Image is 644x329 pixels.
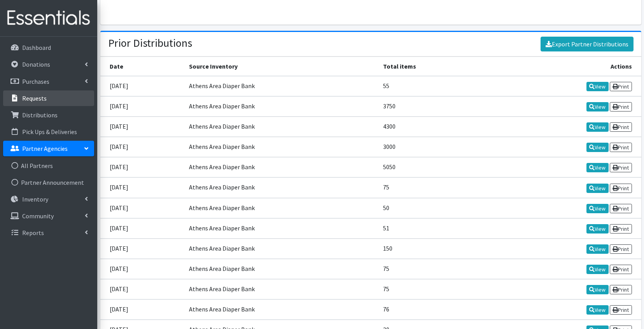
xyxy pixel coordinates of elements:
h2: Prior Distributions [108,37,192,50]
a: Dashboard [3,40,94,55]
td: [DATE] [100,96,185,117]
th: Date [100,57,185,76]
td: 3000 [378,137,488,157]
a: View [586,102,609,111]
td: 4300 [378,117,488,137]
td: [DATE] [100,299,185,320]
a: View [586,285,609,294]
a: Requests [3,90,94,106]
p: Distributions [22,111,58,119]
img: HumanEssentials [3,5,94,31]
a: Partner Announcement [3,175,94,190]
td: 75 [378,177,488,198]
a: Distributions [3,107,94,123]
td: 3750 [378,96,488,117]
a: View [586,204,609,213]
a: Print [610,204,632,213]
a: Print [610,163,632,172]
p: Donations [22,60,50,68]
a: Pick Ups & Deliveries [3,124,94,140]
a: Print [610,244,632,254]
td: 55 [378,76,488,96]
td: Athens Area Diaper Bank [184,96,378,117]
td: [DATE] [100,218,185,239]
td: Athens Area Diaper Bank [184,198,378,218]
td: [DATE] [100,157,185,177]
a: Partner Agencies [3,141,94,156]
th: Total items [378,57,488,76]
a: Print [610,305,632,315]
td: [DATE] [100,239,185,259]
a: Community [3,208,94,224]
td: [DATE] [100,177,185,198]
td: Athens Area Diaper Bank [184,259,378,279]
p: Requests [22,94,47,102]
a: Print [610,122,632,132]
a: View [586,184,609,193]
td: Athens Area Diaper Bank [184,239,378,259]
td: Athens Area Diaper Bank [184,117,378,137]
a: View [586,163,609,172]
td: 51 [378,218,488,239]
a: Donations [3,57,94,72]
td: 75 [378,279,488,299]
a: View [586,265,609,274]
a: Purchases [3,74,94,89]
a: Print [610,82,632,91]
td: Athens Area Diaper Bank [184,137,378,157]
td: Athens Area Diaper Bank [184,157,378,177]
td: Athens Area Diaper Bank [184,177,378,198]
a: Print [610,265,632,274]
th: Source Inventory [184,57,378,76]
td: 75 [378,259,488,279]
a: Print [610,224,632,233]
a: View [586,122,609,132]
th: Actions [488,57,641,76]
a: Reports [3,225,94,241]
a: All Partners [3,158,94,173]
p: Dashboard [22,44,51,51]
td: [DATE] [100,76,185,96]
a: View [586,224,609,233]
td: Athens Area Diaper Bank [184,279,378,299]
p: Community [22,212,54,220]
td: 5050 [378,157,488,177]
td: [DATE] [100,259,185,279]
a: Export Partner Distributions [541,37,633,51]
td: 76 [378,299,488,320]
td: Athens Area Diaper Bank [184,218,378,239]
a: Inventory [3,191,94,207]
a: View [586,305,609,315]
td: [DATE] [100,137,185,157]
p: Pick Ups & Deliveries [22,128,77,136]
a: View [586,143,609,152]
p: Inventory [22,195,48,203]
td: [DATE] [100,198,185,218]
a: Print [610,184,632,193]
a: Print [610,143,632,152]
td: Athens Area Diaper Bank [184,76,378,96]
a: View [586,82,609,91]
a: Print [610,285,632,294]
p: Purchases [22,78,49,85]
td: [DATE] [100,279,185,299]
td: 150 [378,239,488,259]
p: Partner Agencies [22,145,68,152]
td: 50 [378,198,488,218]
p: Reports [22,229,44,237]
a: View [586,244,609,254]
td: [DATE] [100,117,185,137]
td: Athens Area Diaper Bank [184,299,378,320]
a: Print [610,102,632,111]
